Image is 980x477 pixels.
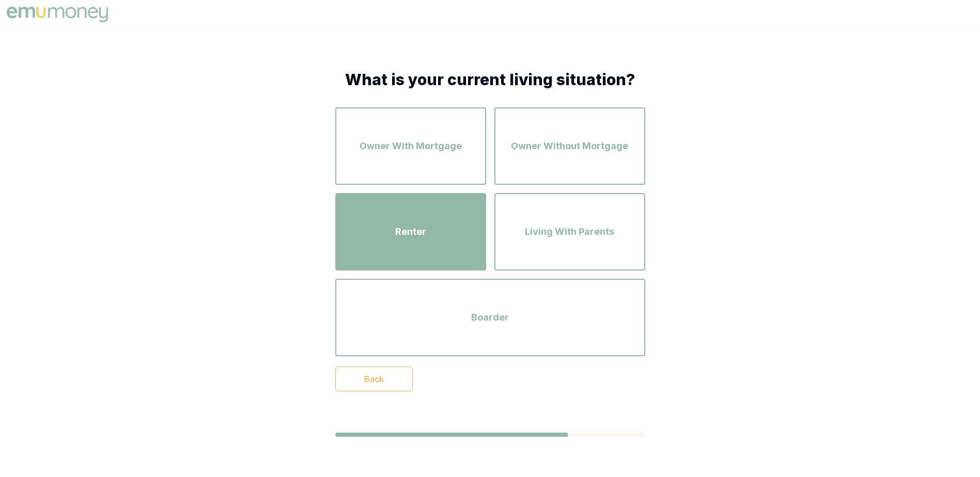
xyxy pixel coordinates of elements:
button: Living With Parents [494,193,645,271]
button: Owner With Mortgage [335,107,486,185]
span: Living With Parents [525,225,614,239]
img: Emu Money [4,4,111,25]
span: Owner With Mortgage [360,139,462,153]
h1: What is your current living situation? [335,70,645,89]
span: Owner Without Mortgage [511,139,628,153]
button: Renter [335,193,486,271]
button: Boarder [335,279,645,356]
span: Boarder [471,310,509,325]
span: Renter [395,225,426,239]
button: Back [335,367,413,391]
button: Owner Without Mortgage [494,107,645,185]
